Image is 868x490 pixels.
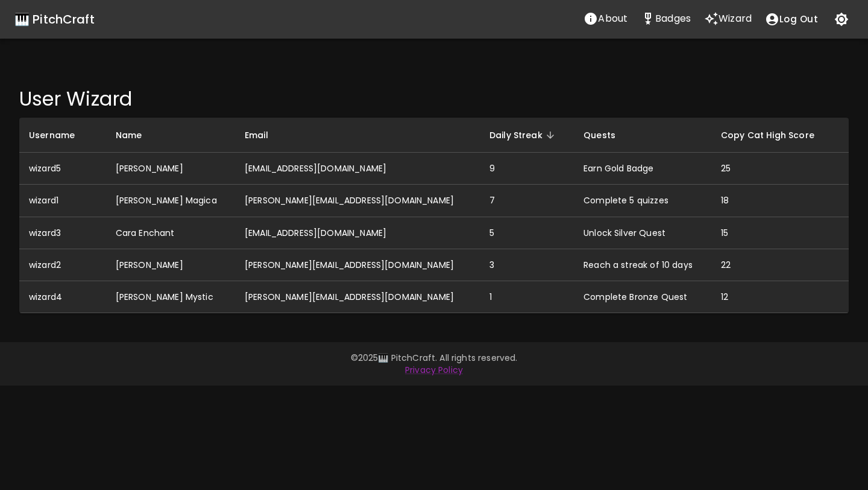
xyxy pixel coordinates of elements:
[106,217,235,249] td: Cara Enchant
[106,249,235,281] td: [PERSON_NAME]
[106,185,235,217] td: [PERSON_NAME] Magica
[245,128,284,142] span: Email
[480,249,574,281] td: 3
[577,7,634,31] button: About
[235,281,480,313] td: [PERSON_NAME][EMAIL_ADDRESS][DOMAIN_NAME]
[480,281,574,313] td: 1
[583,128,631,142] span: Quests
[235,217,480,249] td: [EMAIL_ADDRESS][DOMAIN_NAME]
[19,153,106,185] td: wizard5
[19,249,106,281] td: wizard2
[106,281,235,313] td: [PERSON_NAME] Mystic
[106,153,235,185] td: [PERSON_NAME]
[711,185,849,217] td: 18
[19,87,849,111] h4: User Wizard
[19,217,106,249] td: wizard3
[235,185,480,217] td: [PERSON_NAME][EMAIL_ADDRESS][DOMAIN_NAME]
[577,7,634,32] a: About
[405,364,463,376] a: Privacy Policy
[19,281,106,313] td: wizard4
[697,7,758,31] button: Wizard
[574,185,711,217] td: Complete 5 quizzes
[634,7,697,31] button: Stats
[480,185,574,217] td: 7
[29,128,90,142] span: Username
[758,7,825,32] button: account of current user
[711,281,849,313] td: 12
[634,7,697,32] a: Stats
[116,128,158,142] span: Name
[574,153,711,185] td: Earn Gold Badge
[480,153,574,185] td: 9
[235,249,480,281] td: [PERSON_NAME][EMAIL_ADDRESS][DOMAIN_NAME]
[489,128,558,142] span: Daily Streak
[574,217,711,249] td: Unlock Silver Quest
[721,128,830,142] span: Copy Cat High Score
[480,217,574,249] td: 5
[697,7,758,32] a: Wizard
[574,249,711,281] td: Reach a streak of 10 days
[87,352,781,364] p: © 2025 🎹 PitchCraft. All rights reserved.
[711,249,849,281] td: 22
[235,153,480,185] td: [EMAIL_ADDRESS][DOMAIN_NAME]
[598,11,627,26] p: About
[711,217,849,249] td: 15
[711,153,849,185] td: 25
[14,10,95,29] a: 🎹 PitchCraft
[574,281,711,313] td: Complete Bronze Quest
[719,11,752,26] p: Wizard
[655,11,691,26] p: Badges
[19,185,106,217] td: wizard1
